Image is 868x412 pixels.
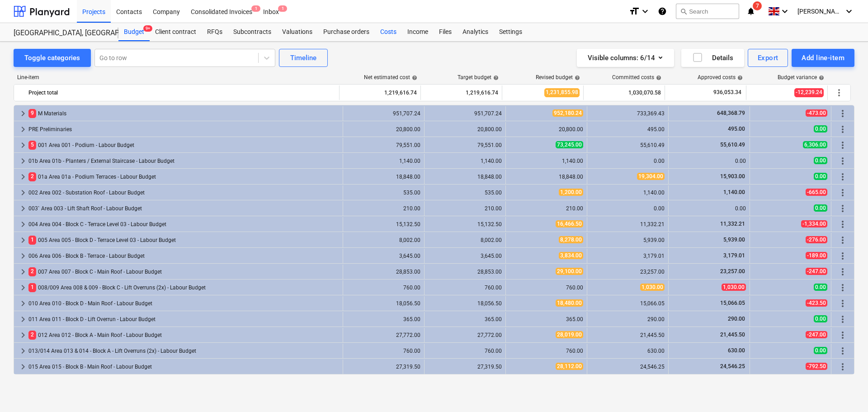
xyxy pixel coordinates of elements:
span: keyboard_arrow_right [18,219,28,230]
span: More actions [837,282,848,293]
span: 21,445.50 [719,331,746,338]
span: More actions [837,361,848,372]
span: 0.00 [814,315,827,322]
div: 015 Area 015 - Block B - Main Roof - Labour Budget [28,360,339,374]
div: 760.00 [347,284,420,291]
div: 18,848.00 [347,174,420,180]
span: More actions [837,187,848,198]
div: 535.00 [347,189,420,196]
i: keyboard_arrow_down [640,6,651,17]
div: 1,140.00 [591,189,665,196]
a: RFQs [202,23,228,41]
div: 760.00 [509,348,583,354]
div: Project total [28,85,335,100]
div: 15,132.50 [347,221,420,227]
div: 01a Area 01a - Podium Terraces - Labour Budget [28,170,339,184]
div: Toggle categories [24,52,80,64]
span: keyboard_arrow_right [18,251,28,261]
span: keyboard_arrow_right [18,330,28,341]
span: More actions [837,266,848,277]
div: 210.00 [428,205,502,212]
span: 3,179.01 [722,252,746,259]
span: 1,030.00 [640,284,665,291]
span: search [680,8,687,15]
div: 365.00 [347,316,420,322]
span: keyboard_arrow_right [18,124,28,135]
div: Budget variance [778,74,824,81]
span: 0.00 [814,125,827,133]
div: Revised budget [536,74,580,81]
span: -247.00 [806,331,827,338]
span: help [491,75,499,81]
div: 005 Area 005 - Block D - Terrace Level 03 - Labour Budget [28,233,339,247]
button: Search [676,4,739,19]
button: Toggle categories [14,49,91,67]
div: Add line-item [802,52,844,64]
div: Details [692,52,733,64]
a: Subcontracts [228,23,277,41]
div: Committed costs [612,74,661,81]
span: -12,239.24 [794,88,824,97]
div: Income [402,23,434,41]
a: Settings [494,23,528,41]
span: 1,200.00 [559,189,583,196]
div: 1,140.00 [347,158,420,164]
span: 0.00 [814,173,827,180]
span: 73,245.00 [556,141,583,148]
span: keyboard_arrow_right [18,266,28,277]
a: Valuations [277,23,318,41]
div: 01b Area 01b - Planters / External Staircase - Labour Budget [28,154,339,168]
div: 1,140.00 [509,158,583,164]
a: Files [434,23,457,41]
div: 18,848.00 [428,174,502,180]
div: 210.00 [347,205,420,212]
a: Costs [375,23,402,41]
div: 15,132.50 [428,221,502,227]
div: 1,219,616.74 [425,85,498,100]
div: 27,319.50 [347,364,420,370]
span: 5 [28,141,36,149]
span: -473.00 [806,109,827,117]
div: 013/014 Area 013 & 014 - Block A - Lift Overruns (2x) - Labour Budget [28,344,339,358]
div: Line-item [14,74,340,81]
span: 3,834.00 [559,252,583,259]
span: 1 [28,283,36,292]
span: 630.00 [727,347,746,354]
div: 18,848.00 [509,174,583,180]
a: Client contract [150,23,202,41]
span: More actions [837,235,848,246]
div: 006 Area 006 - Block B - Terrace - Labour Budget [28,249,339,263]
iframe: Chat Widget [823,369,868,412]
div: 365.00 [509,316,583,322]
i: keyboard_arrow_down [779,6,790,17]
span: More actions [837,251,848,261]
div: 001 Area 001 - Podium - Labour Budget [28,138,339,152]
span: keyboard_arrow_right [18,314,28,325]
div: 0.00 [591,205,665,212]
span: -247.00 [806,268,827,275]
div: 27,772.00 [347,332,420,338]
span: -276.00 [806,236,827,243]
span: keyboard_arrow_right [18,298,28,309]
span: 952,180.24 [552,109,583,117]
button: Details [681,49,744,67]
div: 3,645.00 [347,253,420,259]
div: 951,707.24 [428,110,502,117]
div: 24,546.25 [591,364,665,370]
div: 20,800.00 [509,126,583,133]
span: 2 [28,172,36,181]
div: 760.00 [428,284,502,291]
div: 365.00 [428,316,502,322]
div: Approved costs [698,74,743,81]
span: 1,231,855.98 [544,88,580,97]
span: keyboard_arrow_right [18,346,28,356]
div: Purchase orders [318,23,375,41]
div: 760.00 [509,284,583,291]
div: Target budget [458,74,499,81]
span: More actions [837,140,848,151]
div: 27,772.00 [428,332,502,338]
span: More actions [837,108,848,119]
